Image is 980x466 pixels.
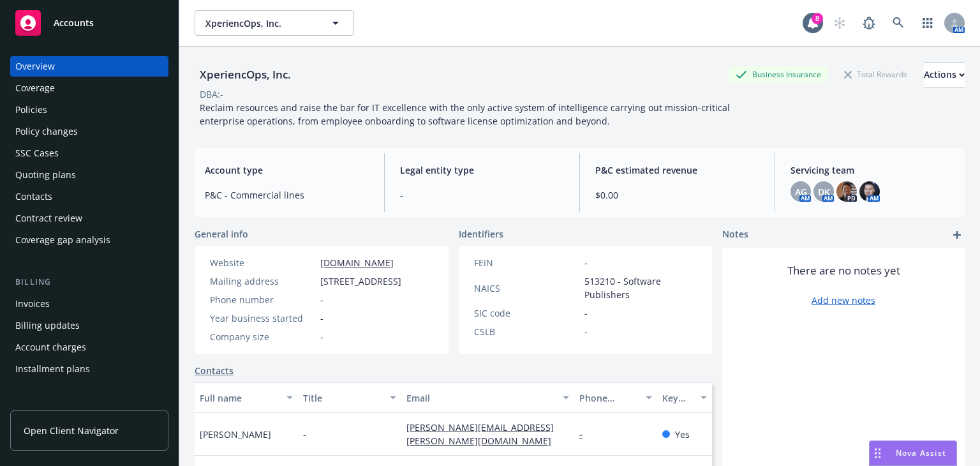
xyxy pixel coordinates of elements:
[584,274,697,301] span: 513210 - Software Publishers
[195,10,354,36] button: XperiencOps, Inc.
[210,330,315,343] div: Company size
[15,337,86,357] div: Account charges
[320,257,394,269] a: [DOMAIN_NAME]
[15,359,90,379] div: Installment plans
[886,10,911,36] a: Search
[729,66,828,82] div: Business Insurance
[579,391,638,405] div: Phone number
[210,256,315,269] div: Website
[584,306,588,320] span: -
[812,13,823,24] div: 8
[200,87,223,101] div: DBA: -
[10,276,168,289] div: Billing
[210,312,315,325] div: Year business started
[303,428,306,441] span: -
[584,325,588,338] span: -
[205,163,369,177] span: Account type
[210,274,315,288] div: Mailing address
[474,306,579,320] div: SIC code
[10,208,168,229] a: Contract review
[915,10,940,36] a: Switch app
[205,17,316,30] span: XperiencOps, Inc.
[812,294,875,307] a: Add new notes
[856,10,882,36] a: Report a Bug
[10,143,168,163] a: SSC Cases
[15,121,78,142] div: Policy changes
[195,66,296,83] div: XperiencOps, Inc.
[15,143,59,163] div: SSC Cases
[949,227,965,243] a: add
[722,227,748,243] span: Notes
[15,56,55,77] div: Overview
[15,230,110,250] div: Coverage gap analysis
[400,188,564,202] span: -
[836,181,857,202] img: photo
[320,293,323,306] span: -
[474,325,579,338] div: CSLB
[10,78,168,98] a: Coverage
[10,56,168,77] a: Overview
[675,428,690,441] span: Yes
[10,315,168,336] a: Billing updates
[401,382,574,413] button: Email
[474,282,579,295] div: NAICS
[15,208,82,229] div: Contract review
[15,294,50,314] div: Invoices
[15,186,52,207] div: Contacts
[818,185,830,199] span: DK
[406,391,554,405] div: Email
[924,63,965,87] div: Actions
[787,263,900,278] span: There are no notes yet
[10,165,168,185] a: Quoting plans
[10,359,168,379] a: Installment plans
[205,188,369,202] span: P&C - Commercial lines
[574,382,657,413] button: Phone number
[15,315,80,336] div: Billing updates
[657,382,713,413] button: Key contact
[320,330,323,343] span: -
[584,256,588,269] span: -
[15,78,55,98] div: Coverage
[838,66,914,82] div: Total Rewards
[662,391,694,405] div: Key contact
[400,163,564,177] span: Legal entity type
[10,121,168,142] a: Policy changes
[10,230,168,250] a: Coverage gap analysis
[10,100,168,120] a: Policies
[10,337,168,357] a: Account charges
[200,391,279,405] div: Full name
[200,428,271,441] span: [PERSON_NAME]
[320,274,401,288] span: [STREET_ADDRESS]
[791,163,954,177] span: Servicing team
[924,62,965,87] button: Actions
[795,185,807,199] span: AG
[595,188,759,202] span: $0.00
[195,227,248,241] span: General info
[200,101,732,127] span: Reclaim resources and raise the bar for IT excellence with the only active system of intelligence...
[210,293,315,306] div: Phone number
[320,312,323,325] span: -
[195,382,298,413] button: Full name
[406,421,561,447] a: [PERSON_NAME][EMAIL_ADDRESS][PERSON_NAME][DOMAIN_NAME]
[10,186,168,207] a: Contacts
[459,227,503,241] span: Identifiers
[10,5,168,41] a: Accounts
[595,163,759,177] span: P&C estimated revenue
[24,424,119,437] span: Open Client Navigator
[15,100,47,120] div: Policies
[859,181,880,202] img: photo
[303,391,382,405] div: Title
[15,165,76,185] div: Quoting plans
[54,18,94,28] span: Accounts
[195,364,234,377] a: Contacts
[870,441,886,465] div: Drag to move
[869,440,957,466] button: Nova Assist
[896,447,946,458] span: Nova Assist
[579,428,593,440] a: -
[827,10,852,36] a: Start snowing
[10,294,168,314] a: Invoices
[298,382,401,413] button: Title
[474,256,579,269] div: FEIN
